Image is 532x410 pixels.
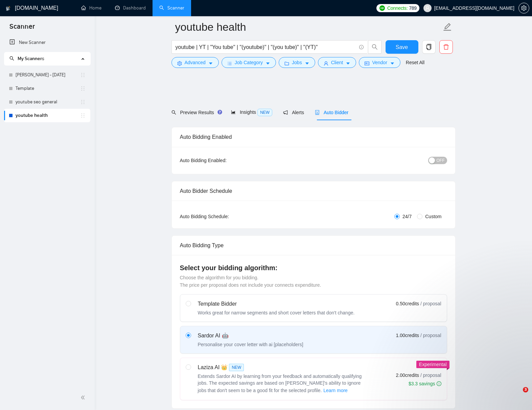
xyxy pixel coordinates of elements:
button: delete [439,40,453,54]
span: 3 [523,387,528,392]
span: Preview Results [171,110,220,115]
span: area-chart [231,110,236,114]
span: robot [315,110,320,115]
span: holder [80,72,86,78]
span: search [171,110,176,115]
span: 0.50 credits [396,300,419,307]
button: Save [386,40,418,54]
iframe: Intercom live chat [509,387,525,403]
button: setting [518,3,529,14]
li: youtube seo general [4,95,90,109]
span: 2.00 credits [396,371,419,379]
div: Auto Bidding Enabled: [180,157,269,164]
span: idcard [365,61,369,66]
button: barsJob Categorycaret-down [222,57,276,68]
span: Alerts [283,110,304,115]
a: youtube seo general [16,95,80,109]
img: logo [6,3,10,14]
span: caret-down [208,61,213,66]
div: Works great for narrow segments and short cover letters that don't change. [198,309,355,316]
span: caret-down [346,61,350,66]
a: setting [518,5,529,11]
span: bars [227,61,232,66]
span: setting [519,5,529,11]
span: Advanced [185,59,206,66]
div: Laziza AI [198,363,367,371]
span: 789 [409,4,416,12]
span: user [425,6,430,10]
button: settingAdvancedcaret-down [171,57,219,68]
li: Template [4,82,90,95]
a: Template [16,82,80,95]
div: Auto Bidding Enabled [180,127,447,147]
span: Connects: [387,4,408,12]
span: Jobs [292,59,302,66]
div: Auto Bidding Schedule: [180,213,269,220]
button: search [368,40,381,54]
span: Auto Bidder [315,110,348,115]
button: copy [422,40,436,54]
span: Save [396,43,408,51]
a: youtube health [16,109,80,122]
li: youtube health [4,109,90,122]
span: / proposal [420,332,441,339]
span: Learn more [323,387,348,394]
div: Sardor AI 🤖 [198,332,303,340]
span: NEW [229,364,244,371]
span: info-circle [359,45,364,49]
div: Auto Bidder Schedule [180,181,447,201]
li: New Scanner [4,36,90,49]
li: Alex - Aug 19 [4,68,90,82]
span: holder [80,113,86,118]
button: folderJobscaret-down [279,57,315,68]
a: Reset All [406,59,424,66]
a: New Scanner [9,36,85,49]
span: caret-down [390,61,395,66]
span: notification [283,110,288,115]
span: My Scanners [18,56,44,61]
span: My Scanners [9,56,44,61]
div: Template Bidder [198,300,355,308]
input: Search Freelance Jobs... [176,43,356,51]
a: [PERSON_NAME] - [DATE] [16,68,80,82]
span: delete [440,44,453,50]
span: / proposal [420,300,441,307]
div: Auto Bidding Type [180,236,447,255]
a: searchScanner [159,5,184,11]
button: idcardVendorcaret-down [359,57,400,68]
span: 1.00 credits [396,332,419,339]
span: Custom [422,213,444,220]
a: homeHome [81,5,101,11]
img: upwork-logo.png [379,5,385,11]
div: Tooltip anchor [217,109,223,115]
span: Client [331,59,343,66]
span: Extends Sardor AI by learning from your feedback and automatically qualifying jobs. The expected ... [198,374,362,393]
span: double-left [80,394,87,401]
span: holder [80,86,86,91]
span: caret-down [265,61,270,66]
span: NEW [257,109,272,116]
div: Personalise your cover letter with ai [placeholders] [198,341,303,348]
button: Laziza AI NEWExtends Sardor AI by learning from your feedback and automatically qualifying jobs. ... [323,386,348,394]
span: user [324,61,328,66]
span: 👑 [221,363,228,371]
span: Insights [231,109,272,115]
span: search [368,44,381,50]
span: OFF [437,157,445,164]
span: Job Category [235,59,263,66]
span: folder [284,61,289,66]
span: edit [443,23,452,31]
span: caret-down [305,61,309,66]
span: setting [177,61,182,66]
button: userClientcaret-down [318,57,356,68]
span: 24/7 [400,213,414,220]
span: copy [422,44,435,50]
h4: Select your bidding algorithm: [180,263,447,273]
span: Choose the algorithm for you bidding. The price per proposal does not include your connects expen... [180,275,321,288]
span: holder [80,99,86,105]
span: search [9,56,14,61]
input: Scanner name... [175,19,442,35]
span: Vendor [372,59,387,66]
a: dashboardDashboard [115,5,146,11]
span: Scanner [4,22,40,36]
